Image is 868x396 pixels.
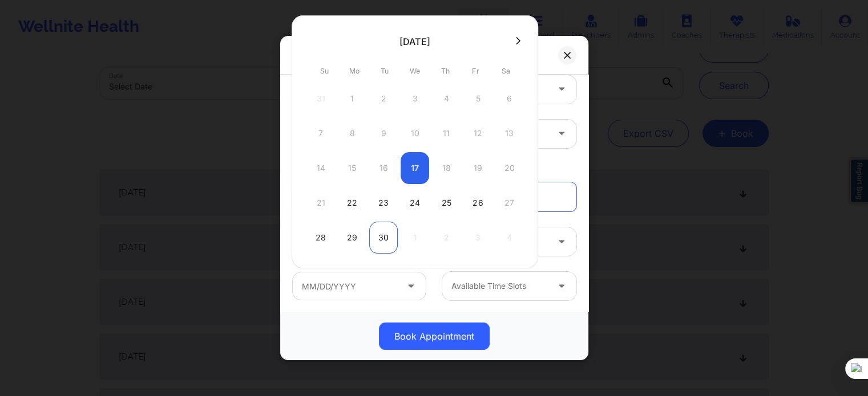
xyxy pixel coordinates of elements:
abbr: Sunday [320,67,329,75]
div: Tue Sep 23 2025 [369,187,398,219]
a: Recurring [442,182,576,211]
div: Sun Sep 28 2025 [306,222,335,254]
div: [DATE] [399,36,430,47]
div: Thu Sep 25 2025 [432,187,461,219]
abbr: Thursday [441,67,450,75]
div: [US_STATE] [451,75,548,104]
div: Video-Call with Therapist (45 minutes) [301,227,548,256]
abbr: Wednesday [410,67,420,75]
div: Fri Sep 26 2025 [463,187,492,219]
abbr: Monday [349,67,360,75]
abbr: Saturday [502,67,510,75]
div: america/new_york [451,120,548,148]
div: Appointment information: [284,164,584,175]
input: MM/DD/YYYY [292,272,426,300]
div: Tue Sep 30 2025 [369,222,398,254]
button: Book Appointment [379,322,490,350]
abbr: Friday [472,67,479,75]
abbr: Tuesday [381,67,389,75]
div: Mon Sep 22 2025 [338,187,366,219]
div: Mon Sep 29 2025 [338,222,366,254]
div: Wed Sep 24 2025 [401,187,429,219]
